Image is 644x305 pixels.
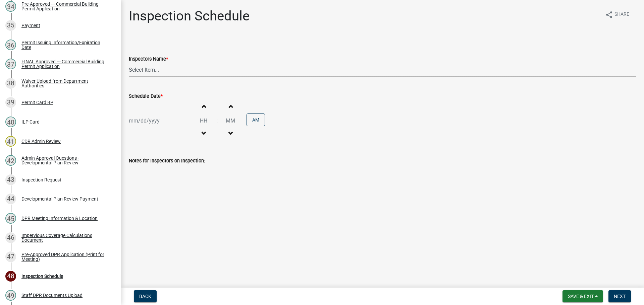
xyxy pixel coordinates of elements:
[605,11,613,19] i: share
[5,194,16,204] div: 44
[5,251,16,262] div: 47
[5,290,16,301] div: 49
[21,120,40,124] div: ILP Card
[21,274,63,279] div: Inspection Schedule
[5,78,16,89] div: 38
[5,59,16,69] div: 37
[5,136,16,147] div: 41
[21,293,83,298] div: Staff DPR Documents Upload
[608,290,631,302] button: Next
[21,139,61,144] div: CDR Admin Review
[129,94,163,99] label: Schedule Date
[193,114,214,128] input: Hours
[129,114,190,128] input: mm/dd/yyyy
[5,97,16,108] div: 39
[21,23,40,28] div: Payment
[5,174,16,185] div: 43
[21,197,98,201] div: Developmental Plan Review Payment
[5,232,16,243] div: 46
[5,20,16,31] div: 35
[129,8,250,24] h1: Inspection Schedule
[5,40,16,50] div: 36
[21,252,110,261] div: Pre-Approved DPR Application (Print for Meeting)
[21,216,98,221] div: DPR Meeting Information & Location
[21,100,53,105] div: Permit Card BP
[21,233,110,242] div: Impervious Coverage Calculations Document
[129,159,205,163] label: Notes for Inspectors on Inspection:
[134,290,157,302] button: Back
[5,271,16,282] div: 48
[21,40,110,50] div: Permit Issuing Information/Expiration Date
[21,156,110,165] div: Admin Approval Questions - Developmental Plan Review
[21,177,61,182] div: Inspection Request
[5,1,16,12] div: 34
[247,113,265,126] button: AM
[562,290,603,302] button: Save & Exit
[614,294,626,299] span: Next
[21,59,110,69] div: FINAL Approved --- Commercial Building Permit Application
[21,79,110,88] div: Waiver Upload from Department Authorities
[220,114,241,128] input: Minutes
[5,213,16,224] div: 45
[568,294,594,299] span: Save & Exit
[129,57,168,62] label: Inspectors Name
[600,8,635,21] button: shareShare
[614,11,629,19] span: Share
[5,155,16,166] div: 42
[21,2,110,11] div: Pre-Approved --- Commercial Building Permit Application
[5,117,16,127] div: 40
[139,294,151,299] span: Back
[214,117,220,125] div: :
